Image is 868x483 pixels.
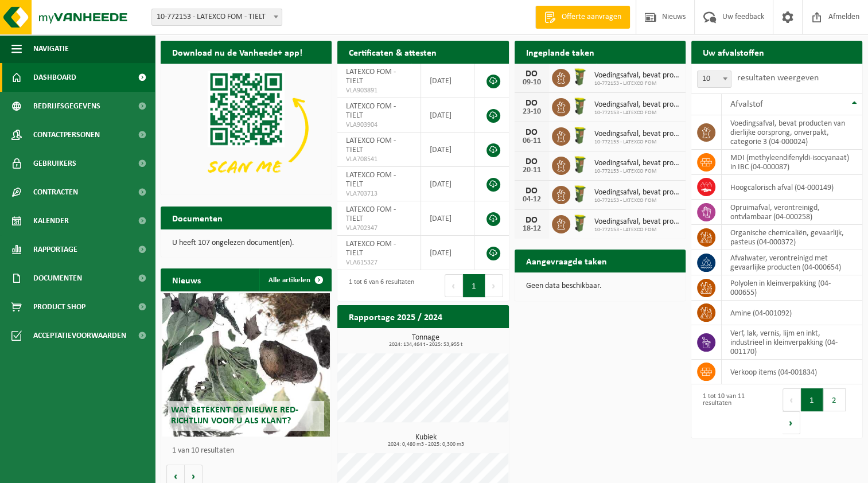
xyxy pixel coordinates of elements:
[337,41,448,63] h2: Certificaten & attesten
[33,235,77,264] span: Rapportage
[346,240,396,258] span: LATEXCO FOM - TIELT
[346,137,396,154] span: LATEXCO FOM - TIELT
[722,175,862,200] td: hoogcalorisch afval (04-000149)
[520,216,543,225] div: DO
[33,293,85,321] span: Product Shop
[594,188,680,197] span: Voedingsafval, bevat producten van dierlijke oorsprong, onverpakt, categorie 3
[161,268,212,291] h2: Nieuws
[485,274,503,297] button: Next
[161,41,314,63] h2: Download nu de Vanheede+ app!
[346,171,396,189] span: LATEXCO FOM - TIELT
[33,178,78,207] span: Contracten
[161,207,234,229] h2: Documenten
[594,100,680,110] span: Voedingsafval, bevat producten van dierlijke oorsprong, onverpakt, categorie 3
[33,321,126,350] span: Acceptatievoorwaarden
[594,227,680,233] span: 10-772153 - LATEXCO FOM
[346,102,396,120] span: LATEXCO FOM - TIELT
[722,250,862,275] td: afvalwater, verontreinigd met gevaarlijke producten (04-000654)
[515,41,606,63] h2: Ingeplande taken
[421,167,474,201] td: [DATE]
[421,98,474,133] td: [DATE]
[421,64,474,98] td: [DATE]
[698,71,731,87] span: 10
[421,201,474,236] td: [DATE]
[343,334,508,348] h3: Tonnage
[346,258,412,267] span: VLA615327
[343,273,414,298] div: 1 tot 6 van 6 resultaten
[172,239,320,247] p: U heeft 107 ongelezen document(en).
[594,159,680,168] span: Voedingsafval, bevat producten van dierlijke oorsprong, onverpakt, categorie 3
[722,115,862,150] td: voedingsafval, bevat producten van dierlijke oorsprong, onverpakt, categorie 3 (04-000024)
[346,120,412,130] span: VLA903904
[520,128,543,137] div: DO
[570,213,590,233] img: WB-0060-HPE-GN-50
[783,388,801,411] button: Previous
[722,360,862,384] td: verkoop items (04-001834)
[520,108,543,116] div: 23-10
[171,406,298,426] span: Wat betekent de nieuwe RED-richtlijn voor u als klant?
[535,6,630,29] a: Offerte aanvragen
[152,9,282,25] span: 10-772153 - LATEXCO FOM - TIELT
[421,236,474,270] td: [DATE]
[33,207,69,235] span: Kalender
[515,250,618,272] h2: Aangevraagde taken
[33,120,100,149] span: Contactpersonen
[172,447,326,455] p: 1 van 10 resultaten
[520,79,543,87] div: 09-10
[343,342,508,348] span: 2024: 134,464 t - 2025: 53,955 t
[520,99,543,108] div: DO
[526,282,674,290] p: Geen data beschikbaar.
[783,411,800,434] button: Next
[594,130,680,139] span: Voedingsafval, bevat producten van dierlijke oorsprong, onverpakt, categorie 3
[33,264,82,293] span: Documenten
[33,34,69,63] span: Navigatie
[594,217,680,227] span: Voedingsafval, bevat producten van dierlijke oorsprong, onverpakt, categorie 3
[346,205,396,223] span: LATEXCO FOM - TIELT
[730,100,763,109] span: Afvalstof
[594,168,680,175] span: 10-772153 - LATEXCO FOM
[520,166,543,174] div: 20-11
[463,274,485,297] button: 1
[343,434,508,447] h3: Kubiek
[722,275,862,301] td: polyolen in kleinverpakking (04-000655)
[570,126,590,145] img: WB-0060-HPE-GN-50
[161,64,332,192] img: Download de VHEPlus App
[570,67,590,87] img: WB-0060-HPE-GN-50
[801,388,823,411] button: 1
[697,387,771,435] div: 1 tot 10 van 11 resultaten
[594,71,680,80] span: Voedingsafval, bevat producten van dierlijke oorsprong, onverpakt, categorie 3
[823,388,846,411] button: 2
[722,325,862,360] td: verf, lak, vernis, lijm en inkt, industrieel in kleinverpakking (04-001170)
[421,133,474,167] td: [DATE]
[343,442,508,447] span: 2024: 0,480 m3 - 2025: 0,300 m3
[520,186,543,196] div: DO
[520,69,543,79] div: DO
[570,184,590,204] img: WB-0060-HPE-GN-50
[445,274,463,297] button: Previous
[722,200,862,225] td: opruimafval, verontreinigd, ontvlambaar (04-000258)
[259,268,330,291] a: Alle artikelen
[520,157,543,166] div: DO
[151,9,282,26] span: 10-772153 - LATEXCO FOM - TIELT
[594,197,680,204] span: 10-772153 - LATEXCO FOM
[346,189,412,198] span: VLA703713
[162,293,330,437] a: Wat betekent de nieuwe RED-richtlijn voor u als klant?
[520,137,543,145] div: 06-11
[559,11,624,23] span: Offerte aanvragen
[337,305,454,328] h2: Rapportage 2025 / 2024
[346,86,412,95] span: VLA903891
[737,73,819,83] label: resultaten weergeven
[570,155,590,174] img: WB-0060-HPE-GN-50
[697,71,731,88] span: 10
[594,139,680,146] span: 10-772153 - LATEXCO FOM
[722,301,862,325] td: amine (04-001092)
[594,110,680,116] span: 10-772153 - LATEXCO FOM
[346,224,412,233] span: VLA702347
[594,80,680,87] span: 10-772153 - LATEXCO FOM
[33,149,76,178] span: Gebruikers
[691,41,776,63] h2: Uw afvalstoffen
[722,150,862,175] td: MDI (methyleendifenyldi-isocyanaat) in IBC (04-000087)
[570,96,590,116] img: WB-0060-HPE-GN-50
[520,196,543,204] div: 04-12
[33,63,76,92] span: Dashboard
